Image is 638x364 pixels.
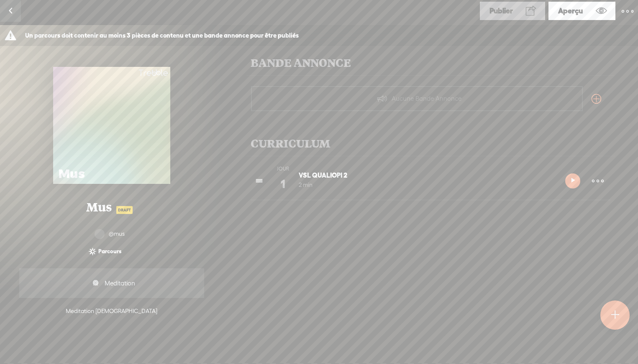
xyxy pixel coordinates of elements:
[116,206,133,214] span: DRAFT
[549,3,592,19] span: Aperçu
[66,307,157,315] div: Meditation [DEMOGRAPHIC_DATA]
[251,86,583,111] div: Aucune Bande Annonce
[109,230,125,238] div: @mus
[267,172,299,196] div: 1
[246,50,615,76] div: BANDE ANNONCE
[299,171,347,180] div: VSL QUALIOPI 2
[105,280,135,287] span: Meditation
[246,131,615,156] div: CURRICULUM
[86,199,137,214] span: Mus
[481,3,522,19] span: Publier
[21,27,638,44] div: Un parcours doit contenir au moins 3 pièces de contenu et une bande annonce pour être publiés
[87,248,123,260] span: Parcours
[299,181,560,189] div: 2 min
[95,229,105,239] img: videoLoading.png
[267,166,299,173] div: Jour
